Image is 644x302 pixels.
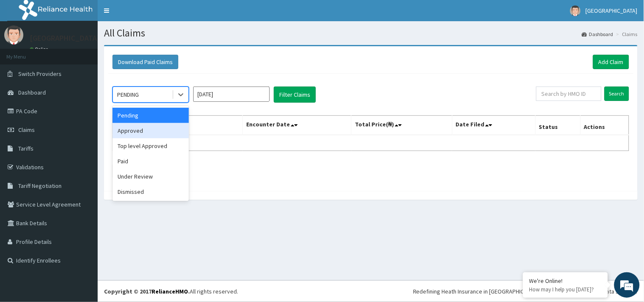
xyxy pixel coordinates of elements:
[30,34,100,42] p: [GEOGRAPHIC_DATA]
[18,126,35,134] span: Claims
[112,169,189,184] div: Under Review
[243,116,352,135] th: Encounter Date
[112,154,189,169] div: Paid
[98,280,644,302] footer: All rights reserved.
[580,116,629,135] th: Actions
[112,123,189,138] div: Approved
[4,25,23,45] img: User Image
[586,7,638,14] span: [GEOGRAPHIC_DATA]
[529,277,602,285] div: We're Online!
[112,184,189,199] div: Dismissed
[413,287,638,296] div: Redefining Heath Insurance in [GEOGRAPHIC_DATA] using Telemedicine and Data Science!
[117,90,139,99] div: PENDING
[18,182,62,190] span: Tariff Negotiation
[112,108,189,123] div: Pending
[593,55,629,69] a: Add Claim
[582,31,613,38] a: Dashboard
[104,28,638,39] h1: All Claims
[30,46,50,52] a: Online
[452,116,535,135] th: Date Filed
[352,116,452,135] th: Total Price(₦)
[18,145,34,152] span: Tariffs
[193,87,270,102] input: Select Month and Year
[535,116,580,135] th: Status
[112,138,189,154] div: Top level Approved
[18,70,62,78] span: Switch Providers
[570,6,581,16] img: User Image
[104,288,190,295] strong: Copyright © 2017 .
[614,31,638,38] li: Claims
[152,288,188,295] a: RelianceHMO
[274,87,316,103] button: Filter Claims
[18,89,46,96] span: Dashboard
[529,286,602,293] p: How may I help you today?
[536,87,602,101] input: Search by HMO ID
[605,87,629,101] input: Search
[112,55,178,69] button: Download Paid Claims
